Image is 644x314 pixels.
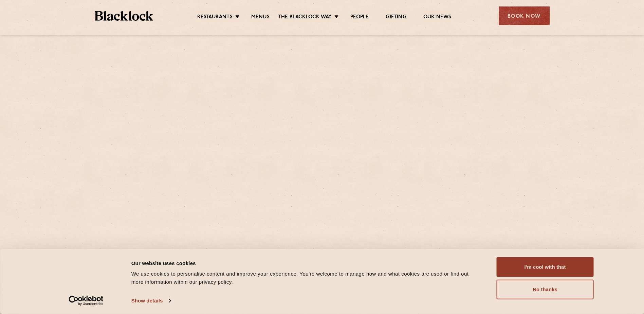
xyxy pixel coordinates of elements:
[350,14,369,21] a: People
[56,296,116,306] a: Usercentrics Cookiebot - opens in a new window
[423,14,452,21] a: Our News
[386,14,406,21] a: Gifting
[95,11,153,21] img: BL_Textured_Logo-footer-cropped.svg
[499,6,550,25] div: Book Now
[131,270,481,286] div: We use cookies to personalise content and improve your experience. You're welcome to manage how a...
[251,14,270,21] a: Menus
[197,14,233,21] a: Restaurants
[497,257,594,277] button: I'm cool with that
[497,280,594,299] button: No thanks
[278,14,332,21] a: The Blacklock Way
[131,296,171,306] a: Show details
[131,259,481,267] div: Our website uses cookies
